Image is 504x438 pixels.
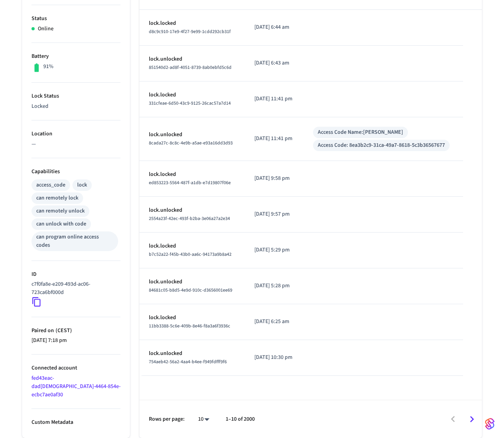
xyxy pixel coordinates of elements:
p: [DATE] 5:29 pm [254,246,294,254]
img: SeamLogoGradient.69752ec5.svg [485,418,495,430]
div: Access Code: 8ea3b2c9-31ca-49a7-8618-5c3b36567677 [318,141,445,150]
p: c7f0fa8e-e209-493d-ac06-723ca6bf000d [31,280,117,297]
p: lock.locked [149,91,235,99]
p: Paired on [31,327,120,335]
p: lock.locked [149,19,235,28]
div: can remotely unlock [36,207,85,215]
div: 10 [194,414,213,425]
div: access_code [36,181,65,189]
span: 8cada27c-8c8c-4e9b-a5ae-e93a16dd3d93 [149,140,233,146]
span: ( CEST ) [54,327,72,335]
p: lock.locked [149,242,235,250]
div: can unlock with code [36,220,86,228]
span: 11bb3388-5c6e-409b-8e46-f8a3a6f3936c [149,323,230,329]
p: Rows per page: [149,415,185,423]
p: lock.locked [149,314,235,322]
p: Status [31,15,120,23]
span: ed853223-5564-487f-a1db-e7d19807f06e [149,179,231,186]
div: lock [77,181,87,189]
span: 84681c05-b8d5-4e9d-910c-d3656001ee69 [149,287,232,294]
p: lock.unlocked [149,278,235,286]
p: Capabilities [31,168,120,176]
p: [DATE] 11:41 pm [254,95,294,103]
p: Battery [31,52,120,61]
span: b7c52a22-f45b-43b0-aa6c-94173a9b8a42 [149,251,232,258]
p: [DATE] 6:43 am [254,59,294,67]
p: ID [31,270,120,279]
span: 851540d2-ad8f-4051-8739-8ab0ebfd5c6d [149,64,232,71]
span: 331cfeae-6d50-43c9-9125-26cac57a7d14 [149,100,231,107]
p: [DATE] 9:57 pm [254,210,294,218]
p: [DATE] 11:41 pm [254,135,294,143]
p: 1–10 of 2000 [226,415,255,423]
p: Online [38,25,54,33]
p: lock.unlocked [149,206,235,214]
p: [DATE] 6:25 am [254,318,294,326]
p: Locked [31,102,120,111]
span: d8c9c910-17e9-4f27-9e99-1cdd292cb31f [149,28,231,35]
p: lock.unlocked [149,131,235,139]
p: [DATE] 9:58 pm [254,174,294,183]
span: 2554a23f-42ec-493f-b2ba-3e06a27a2e34 [149,215,230,222]
p: lock.unlocked [149,55,235,63]
p: Lock Status [31,92,120,100]
p: lock.unlocked [149,349,235,358]
div: can remotely lock [36,194,78,202]
div: Access Code Name: [PERSON_NAME] [318,128,403,137]
p: Connected account [31,364,120,372]
p: [DATE] 10:30 pm [254,353,294,362]
div: can program online access codes [36,233,113,249]
p: [DATE] 6:44 am [254,23,294,31]
p: lock.locked [149,170,235,179]
p: [DATE] 5:28 pm [254,282,294,290]
p: — [31,140,120,148]
span: 754aeb42-56a2-4aa4-b4ee-f949fdfff9f6 [149,359,227,365]
p: 91% [43,63,54,71]
p: [DATE] 7:18 pm [31,336,120,345]
p: Custom Metadata [31,418,120,427]
a: fed43eac-dad[DEMOGRAPHIC_DATA]-4464-854e-ecbc7ae0af30 [31,374,120,399]
button: Go to next page [463,410,481,429]
p: Location [31,130,120,138]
